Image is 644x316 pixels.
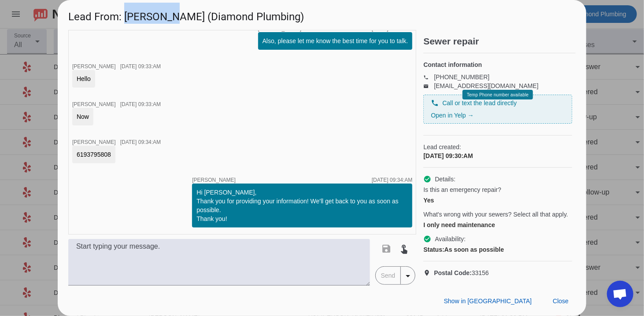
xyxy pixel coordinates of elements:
button: Show in [GEOGRAPHIC_DATA] [437,293,539,309]
mat-icon: email [423,84,434,88]
div: [DATE] 09:34:AM [372,177,412,183]
span: Availability: [435,235,466,243]
span: [PERSON_NAME] [72,101,116,107]
span: Lead created: [423,143,572,151]
div: [DATE] 09:33:AM [372,26,412,31]
h4: Contact information [423,60,572,69]
div: Also, please let me know the best time for you to talk.​ [263,37,408,45]
a: [PHONE_NUMBER] [434,73,489,81]
span: [PERSON_NAME] [72,63,116,70]
span: Is this an emergency repair? [423,185,501,194]
mat-icon: arrow_drop_down [403,271,413,281]
div: 6193795808 [77,150,111,159]
span: Show in [GEOGRAPHIC_DATA] [444,298,532,305]
div: Hello [77,74,91,83]
mat-icon: touch_app [399,243,410,254]
div: I only need maintenance [423,220,572,229]
span: Temp Phone number available [467,92,529,97]
div: As soon as possible [423,245,572,254]
strong: Status: [423,246,444,253]
span: Close [553,298,569,305]
span: What's wrong with your sewers? Select all that apply. [423,210,568,219]
span: Details: [435,175,455,184]
mat-icon: check_circle [423,235,431,243]
mat-icon: check_circle [423,175,431,183]
span: [PERSON_NAME] [72,139,116,145]
div: [DATE] 09:33:AM [120,64,161,69]
mat-icon: location_on [423,269,434,276]
div: [DATE] 09:33:AM [120,102,161,107]
mat-icon: phone [431,99,439,107]
div: Hi [PERSON_NAME], Thank you for providing your information! We'll get back to you as soon as poss... [196,188,408,223]
div: [DATE] 09:30:AM [423,151,572,160]
mat-icon: phone [423,75,434,79]
button: Close [546,293,576,309]
div: [DATE] 09:34:AM [120,140,161,145]
a: [EMAIL_ADDRESS][DOMAIN_NAME] [434,82,538,89]
a: Open in Yelp → [431,112,474,119]
h2: Sewer repair [423,37,576,46]
span: [PERSON_NAME] [258,26,302,31]
div: Yes [423,196,572,205]
strong: Postal Code: [434,269,472,276]
span: Call or text the lead directly [442,99,517,107]
div: Open chat [607,281,633,307]
span: 33156 [434,268,489,277]
span: [PERSON_NAME] [192,177,236,183]
div: Now [77,112,89,121]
